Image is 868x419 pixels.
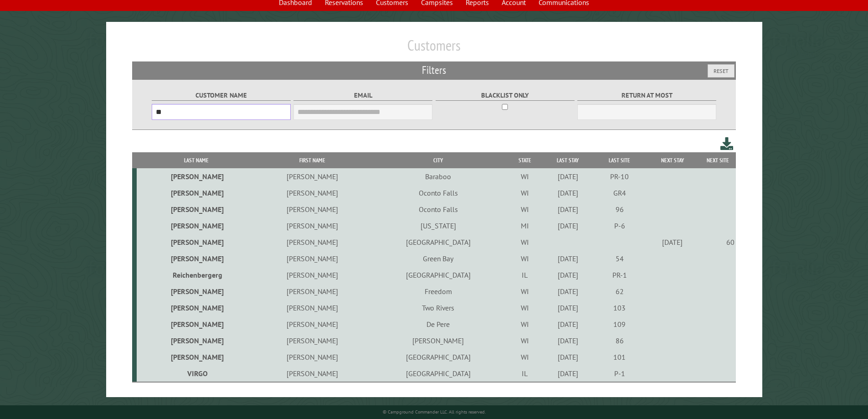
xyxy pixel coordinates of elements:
[137,217,257,234] td: [PERSON_NAME]
[720,135,734,152] a: Download this customer list (.csv)
[369,234,508,250] td: [GEOGRAPHIC_DATA]
[293,90,432,101] label: Email
[508,300,542,316] td: WI
[594,365,645,382] td: P-1
[137,332,257,349] td: [PERSON_NAME]
[152,90,291,101] label: Customer Name
[256,185,368,201] td: [PERSON_NAME]
[132,36,736,62] h1: Customers
[369,185,508,201] td: Oconto Falls
[137,267,257,283] td: Reichenbergerg
[647,238,698,247] div: [DATE]
[594,300,645,316] td: 103
[594,201,645,217] td: 96
[436,90,575,101] label: Blacklist only
[508,234,542,250] td: WI
[594,283,645,300] td: 62
[542,152,594,168] th: Last Stay
[508,185,542,201] td: WI
[137,250,257,267] td: [PERSON_NAME]
[137,152,257,168] th: Last Name
[137,365,257,382] td: VIRGO
[256,283,368,300] td: [PERSON_NAME]
[543,369,593,378] div: [DATE]
[645,152,699,168] th: Next Stay
[369,349,508,365] td: [GEOGRAPHIC_DATA]
[256,250,368,267] td: [PERSON_NAME]
[508,152,542,168] th: State
[256,267,368,283] td: [PERSON_NAME]
[577,90,716,101] label: Return at most
[256,300,368,316] td: [PERSON_NAME]
[508,349,542,365] td: WI
[137,201,257,217] td: [PERSON_NAME]
[137,300,257,316] td: [PERSON_NAME]
[137,234,257,250] td: [PERSON_NAME]
[369,250,508,267] td: Green Bay
[543,320,593,329] div: [DATE]
[369,316,508,332] td: De Pere
[594,168,645,185] td: PR-10
[137,349,257,365] td: [PERSON_NAME]
[256,234,368,250] td: [PERSON_NAME]
[699,152,736,168] th: Next Site
[508,250,542,267] td: WI
[508,283,542,300] td: WI
[508,365,542,382] td: IL
[543,205,593,214] div: [DATE]
[256,152,368,168] th: First Name
[543,270,593,279] div: [DATE]
[594,152,645,168] th: Last Site
[594,332,645,349] td: 86
[137,283,257,300] td: [PERSON_NAME]
[137,316,257,332] td: [PERSON_NAME]
[543,254,593,263] div: [DATE]
[543,336,593,345] div: [DATE]
[369,365,508,382] td: [GEOGRAPHIC_DATA]
[594,217,645,234] td: P-6
[369,217,508,234] td: [US_STATE]
[543,352,593,362] div: [DATE]
[369,283,508,300] td: Freedom
[543,287,593,296] div: [DATE]
[508,267,542,283] td: IL
[543,188,593,197] div: [DATE]
[256,349,368,365] td: [PERSON_NAME]
[369,168,508,185] td: Baraboo
[543,221,593,230] div: [DATE]
[137,168,257,185] td: [PERSON_NAME]
[508,168,542,185] td: WI
[256,332,368,349] td: [PERSON_NAME]
[256,316,368,332] td: [PERSON_NAME]
[137,185,257,201] td: [PERSON_NAME]
[132,62,736,79] h2: Filters
[256,217,368,234] td: [PERSON_NAME]
[543,303,593,312] div: [DATE]
[508,201,542,217] td: WI
[256,201,368,217] td: [PERSON_NAME]
[594,349,645,365] td: 101
[699,234,736,250] td: 60
[543,172,593,181] div: [DATE]
[508,316,542,332] td: WI
[256,365,368,382] td: [PERSON_NAME]
[256,168,368,185] td: [PERSON_NAME]
[594,267,645,283] td: PR-1
[369,152,508,168] th: City
[508,332,542,349] td: WI
[708,64,734,78] button: Reset
[383,409,486,415] small: © Campground Commander LLC. All rights reserved.
[369,332,508,349] td: [PERSON_NAME]
[369,267,508,283] td: [GEOGRAPHIC_DATA]
[369,201,508,217] td: Oconto Falls
[594,185,645,201] td: GR4
[369,300,508,316] td: Two Rivers
[594,316,645,332] td: 109
[594,250,645,267] td: 54
[508,217,542,234] td: MI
